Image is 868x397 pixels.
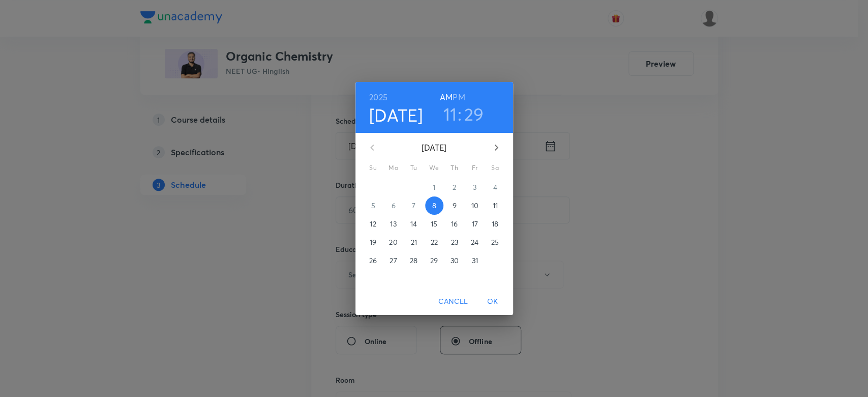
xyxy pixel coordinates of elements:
[492,219,498,229] p: 18
[481,295,505,308] span: OK
[389,237,397,247] p: 20
[466,251,484,270] button: 31
[471,256,477,266] p: 31
[450,256,458,266] p: 30
[370,237,376,247] p: 19
[445,196,464,215] button: 9
[405,251,423,270] button: 28
[440,90,453,104] button: AM
[445,233,464,251] button: 23
[384,215,403,233] button: 13
[425,163,443,173] span: We
[370,219,376,229] p: 12
[384,163,403,173] span: Mo
[453,90,465,104] button: PM
[476,292,509,311] button: OK
[410,237,416,247] p: 21
[458,103,462,125] h3: :
[434,292,472,311] button: Cancel
[405,215,423,233] button: 14
[425,233,443,251] button: 22
[384,141,484,154] p: [DATE]
[390,256,397,266] p: 27
[369,90,387,104] button: 2025
[390,219,396,229] p: 13
[452,201,456,211] p: 9
[431,219,437,229] p: 15
[364,163,382,173] span: Su
[384,251,403,270] button: 27
[486,215,504,233] button: 18
[425,251,443,270] button: 29
[364,215,382,233] button: 12
[410,219,417,229] p: 14
[486,196,504,215] button: 11
[369,104,423,126] button: [DATE]
[471,201,478,211] p: 10
[425,215,443,233] button: 15
[384,233,403,251] button: 20
[451,237,458,247] p: 23
[492,201,497,211] p: 11
[445,251,464,270] button: 30
[471,237,478,247] p: 24
[491,237,499,247] p: 25
[486,233,504,251] button: 25
[466,196,484,215] button: 10
[466,163,484,173] span: Fr
[464,103,484,125] button: 29
[369,256,377,266] p: 26
[471,219,477,229] p: 17
[438,295,468,308] span: Cancel
[466,215,484,233] button: 17
[425,196,443,215] button: 8
[445,163,464,173] span: Th
[405,233,423,251] button: 21
[466,233,484,251] button: 24
[445,215,464,233] button: 16
[486,163,504,173] span: Sa
[443,103,457,125] button: 11
[432,201,436,211] p: 8
[410,256,417,266] p: 28
[405,163,423,173] span: Tu
[430,237,437,247] p: 22
[364,233,382,251] button: 19
[451,219,458,229] p: 16
[364,251,382,270] button: 26
[430,256,438,266] p: 29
